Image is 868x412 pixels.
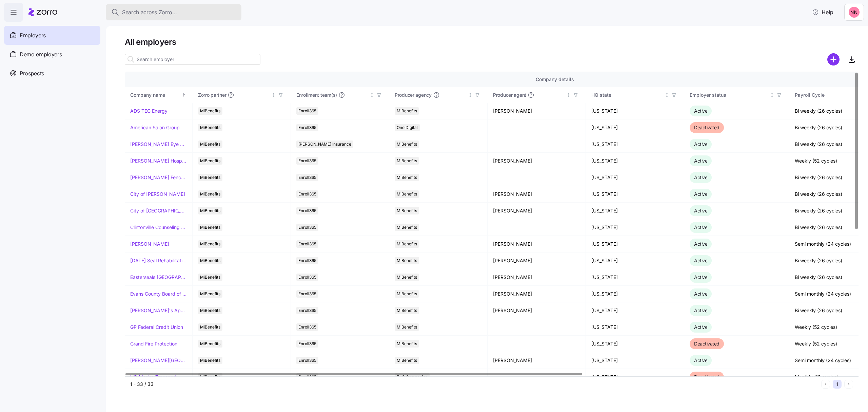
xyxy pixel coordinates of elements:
[397,257,417,264] span: MiBenefits
[298,157,316,165] span: Enroll365
[397,157,417,165] span: MiBenefits
[488,203,586,219] td: [PERSON_NAME]
[807,5,839,19] button: Help
[684,87,789,103] th: Employer statusNot sorted
[586,219,684,236] td: [US_STATE]
[298,357,316,364] span: Enroll365
[130,340,177,347] a: Grand Fire Protection
[130,291,187,297] a: Evans County Board of Commissioners
[298,257,316,264] span: Enroll365
[298,124,316,131] span: Enroll365
[586,87,684,103] th: HQ stateNot sorted
[694,291,707,297] span: Active
[125,87,193,103] th: Company nameSorted ascending
[566,93,571,97] div: Not sorted
[586,103,684,119] td: [US_STATE]
[694,324,707,330] span: Active
[130,141,187,148] a: [PERSON_NAME] Eye Associates
[130,174,187,181] a: [PERSON_NAME] Fence Company
[298,274,316,281] span: Enroll365
[694,174,707,180] span: Active
[397,290,417,298] span: MiBenefits
[298,240,316,248] span: Enroll365
[125,37,859,47] h1: All employers
[130,324,183,331] a: GP Federal Credit Union
[397,207,417,214] span: MiBenefits
[795,91,867,99] div: Payroll Cycle
[694,208,707,213] span: Active
[298,141,351,148] span: [PERSON_NAME] Insurance
[586,119,684,136] td: [US_STATE]
[200,190,220,198] span: MiBenefits
[586,169,684,186] td: [US_STATE]
[130,124,180,131] a: American Salon Group
[833,380,842,389] button: 1
[397,190,417,198] span: MiBenefits
[694,341,719,347] span: Deactivated
[122,8,177,17] span: Search across Zorro...
[130,207,187,214] a: City of [GEOGRAPHIC_DATA]
[397,323,417,331] span: MiBenefits
[193,87,291,103] th: Zorro partnerNot sorted
[397,357,417,364] span: MiBenefits
[130,307,187,314] a: [PERSON_NAME]'s Appliance/[PERSON_NAME]'s Academy/Fluid Services
[298,207,316,214] span: Enroll365
[586,136,684,153] td: [US_STATE]
[397,224,417,231] span: MiBenefits
[200,224,220,231] span: MiBenefits
[397,307,417,314] span: MiBenefits
[200,207,220,214] span: MiBenefits
[298,224,316,231] span: Enroll365
[130,157,187,164] a: [PERSON_NAME] Hospitality
[125,54,260,65] input: Search employer
[694,125,719,130] span: Deactivated
[130,274,187,281] a: Easterseals [GEOGRAPHIC_DATA] & [GEOGRAPHIC_DATA][US_STATE]
[298,190,316,198] span: Enroll365
[20,69,44,78] span: Prospects
[488,302,586,319] td: [PERSON_NAME]
[694,158,707,164] span: Active
[694,307,707,313] span: Active
[694,274,707,280] span: Active
[397,274,417,281] span: MiBenefits
[298,340,316,348] span: Enroll365
[370,93,374,97] div: Not sorted
[130,224,187,231] a: Clintonville Counseling and Wellness
[397,141,417,148] span: MiBenefits
[200,107,220,115] span: MiBenefits
[200,323,220,331] span: MiBenefits
[488,252,586,269] td: [PERSON_NAME]
[586,319,684,336] td: [US_STATE]
[130,257,187,264] a: [DATE] Seal Rehabilitation Center of [GEOGRAPHIC_DATA]
[770,93,774,97] div: Not sorted
[4,45,100,64] a: Demo employers
[488,286,586,302] td: [PERSON_NAME]
[200,174,220,181] span: MiBenefits
[200,340,220,348] span: MiBenefits
[694,224,707,230] span: Active
[130,108,167,114] a: ADS TEC Energy
[4,26,100,45] a: Employers
[694,258,707,263] span: Active
[694,357,707,363] span: Active
[812,8,833,16] span: Help
[493,92,526,98] span: Producer agent
[200,307,220,314] span: MiBenefits
[298,307,316,314] span: Enroll365
[821,380,830,389] button: Previous page
[586,186,684,203] td: [US_STATE]
[827,53,840,65] svg: add icon
[586,203,684,219] td: [US_STATE]
[694,108,707,114] span: Active
[395,92,432,98] span: Producer agency
[198,92,226,98] span: Zorro partner
[130,357,187,364] a: [PERSON_NAME][GEOGRAPHIC_DATA][DEMOGRAPHIC_DATA]
[468,93,473,97] div: Not sorted
[397,107,417,115] span: MiBenefits
[200,157,220,165] span: MiBenefits
[271,93,276,97] div: Not sorted
[200,290,220,298] span: MiBenefits
[200,357,220,364] span: MiBenefits
[4,64,100,83] a: Prospects
[586,269,684,286] td: [US_STATE]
